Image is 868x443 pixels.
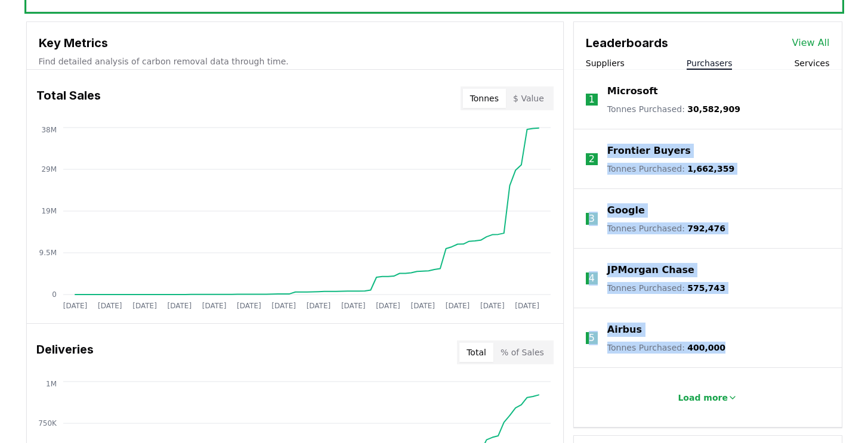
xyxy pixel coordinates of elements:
tspan: [DATE] [445,302,469,310]
a: View All [792,36,830,50]
p: Find detailed analysis of carbon removal data through time. [39,55,551,67]
button: Load more [668,386,747,410]
tspan: 38M [41,126,57,134]
tspan: 9.5M [39,249,56,257]
h3: Deliveries [36,340,94,364]
tspan: [DATE] [376,302,400,310]
a: Airbus [607,323,642,337]
button: $ Value [506,89,551,108]
span: 30,582,909 [687,104,740,114]
tspan: [DATE] [237,302,261,310]
p: Tonnes Purchased : [607,163,734,175]
tspan: [DATE] [271,302,296,310]
tspan: [DATE] [167,302,191,310]
button: Total [459,343,493,362]
tspan: [DATE] [63,302,87,310]
tspan: 29M [41,165,57,174]
span: 792,476 [687,224,725,233]
h3: Leaderboards [586,34,668,52]
tspan: 19M [41,207,57,215]
a: Frontier Buyers [607,144,691,158]
p: 1 [589,92,595,107]
h3: Total Sales [36,86,101,110]
span: 400,000 [687,343,725,352]
h3: Key Metrics [39,34,551,52]
button: % of Sales [493,343,551,362]
tspan: [DATE] [97,302,122,310]
tspan: [DATE] [202,302,226,310]
button: Purchasers [687,57,733,69]
p: Tonnes Purchased : [607,103,740,115]
p: Tonnes Purchased : [607,222,725,234]
tspan: 0 [52,290,57,299]
button: Tonnes [463,89,506,108]
tspan: [DATE] [515,302,539,310]
button: Suppliers [586,57,625,69]
tspan: [DATE] [410,302,435,310]
tspan: [DATE] [341,302,365,310]
p: 5 [589,331,595,345]
p: Tonnes Purchased : [607,282,725,294]
tspan: [DATE] [306,302,330,310]
button: Services [794,57,829,69]
tspan: 1M [46,380,57,388]
a: JPMorgan Chase [607,263,694,277]
p: 4 [589,271,595,286]
tspan: 750K [38,419,57,427]
a: Google [607,203,645,218]
tspan: [DATE] [480,302,505,310]
span: 575,743 [687,283,725,293]
span: 1,662,359 [687,164,734,174]
a: Microsoft [607,84,658,98]
p: 3 [589,212,595,226]
p: 2 [589,152,595,166]
tspan: [DATE] [132,302,157,310]
p: Load more [678,392,728,404]
p: Tonnes Purchased : [607,342,725,354]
